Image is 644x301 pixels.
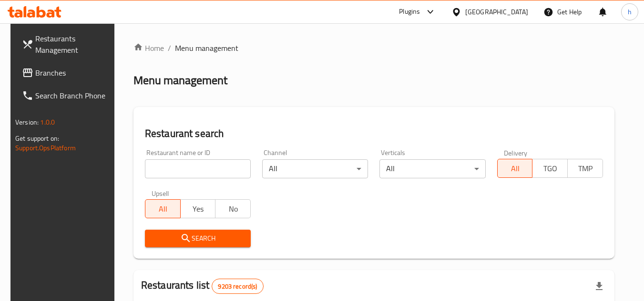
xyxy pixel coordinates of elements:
div: [GEOGRAPHIC_DATA] [465,7,528,17]
label: Delivery [504,149,528,156]
a: Branches [14,61,118,84]
span: Search Branch Phone [35,90,111,101]
div: Total records count [212,279,263,294]
span: Yes [184,202,212,216]
input: Search for restaurant name or ID.. [145,159,251,178]
button: Yes [180,199,216,218]
span: Search [153,233,243,244]
span: h [628,7,632,17]
a: Restaurants Management [14,27,118,61]
span: 1.0.0 [40,116,55,128]
span: Version: [15,116,39,128]
span: All [501,162,529,175]
button: Search [145,230,251,247]
button: All [145,199,181,218]
button: TGO [532,159,568,178]
label: Upsell [152,190,169,196]
h2: Restaurant search [145,126,603,141]
div: All [262,159,368,178]
h2: Menu management [133,73,227,88]
li: / [168,42,171,54]
span: 9203 record(s) [212,282,263,291]
span: No [219,202,247,216]
a: Search Branch Phone [14,84,118,107]
span: TGO [536,162,564,175]
span: Restaurants Management [35,33,111,56]
span: Branches [35,67,111,78]
h2: Restaurants list [141,278,264,294]
span: Get support on: [15,132,59,145]
a: Home [133,42,164,54]
a: Support.OpsPlatform [15,142,76,154]
button: All [497,159,533,178]
div: All [379,159,485,178]
button: No [215,199,251,218]
nav: breadcrumb [133,42,614,54]
span: Menu management [175,42,238,54]
span: All [149,202,177,216]
div: Plugins [399,6,420,18]
div: Export file [588,275,611,298]
span: TMP [572,162,599,175]
button: TMP [567,159,603,178]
